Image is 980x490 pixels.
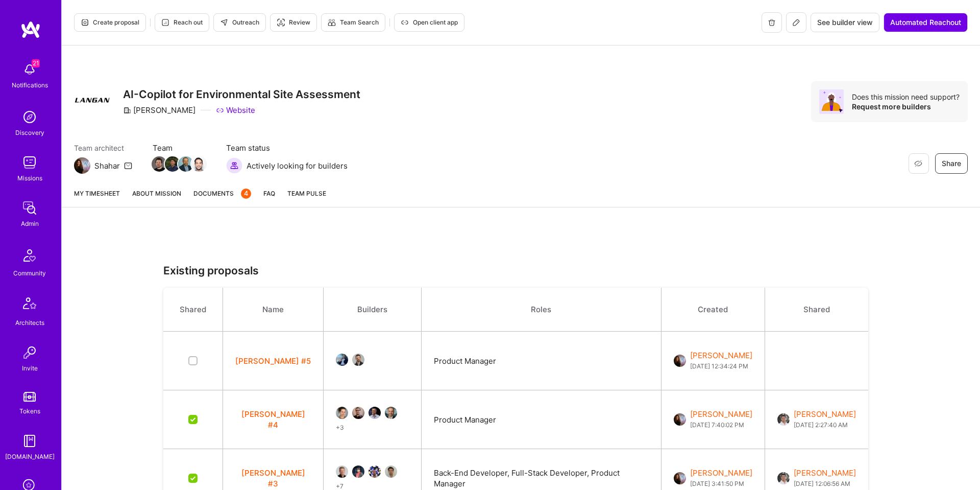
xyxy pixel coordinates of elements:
button: +3 [336,422,344,433]
img: User Avatar [674,472,686,484]
div: Missions [17,173,42,183]
th: Shared [765,288,868,332]
span: Reach out [161,18,203,27]
img: Community [17,243,42,268]
th: Created [661,288,765,332]
h3: Existing proposals [163,264,878,277]
span: Team status [226,143,348,153]
span: Automated Reachout [890,17,961,28]
img: Team Member Avatar [152,156,167,172]
span: Create proposal [81,18,139,27]
div: [PERSON_NAME] [690,350,752,371]
span: Outreach [220,18,259,27]
img: Architects [17,293,42,317]
i: icon Proposal [81,18,89,27]
img: bell [19,59,40,80]
span: Documents [193,188,251,199]
span: Open client app [401,18,458,27]
span: [DATE] 12:06:56 AM [794,478,856,489]
th: Shared [163,288,223,332]
button: [PERSON_NAME] #4 [235,409,311,430]
img: User Avatar [369,465,381,478]
img: discovery [19,107,40,127]
div: [PERSON_NAME] [690,468,752,489]
span: Team [153,143,206,153]
img: User Avatar [674,413,686,426]
img: User Avatar [777,413,790,426]
a: Website [216,105,255,115]
a: About Mission [132,188,181,207]
div: [PERSON_NAME] [794,468,856,489]
div: Discovery [15,127,44,138]
span: [DATE] 12:34:24 PM [690,361,752,371]
img: User Avatar [674,355,686,367]
a: My timesheet [74,188,120,207]
div: Community [13,268,46,278]
img: Actively looking for builders [226,157,242,174]
img: Team Member Avatar [165,156,180,172]
td: Product Manager [421,332,661,390]
span: [DATE] 3:41:50 PM [690,478,752,489]
span: See builder view [817,17,873,28]
img: Team Member Avatar [191,156,207,172]
img: admin teamwork [19,198,40,218]
img: tokens [23,392,36,402]
img: User Avatar [385,465,397,478]
img: teamwork [19,152,40,173]
div: Architects [15,317,44,328]
span: [DATE] 2:27:40 AM [794,419,856,430]
img: User Avatar [336,465,348,478]
div: Invite [22,363,38,374]
div: Shahar [94,160,120,171]
i: icon CompanyGray [123,106,131,114]
td: Product Manager [421,390,661,449]
img: User Avatar [336,354,348,366]
img: User Avatar [369,407,381,419]
th: Builders [324,288,421,332]
img: User Avatar [352,407,364,419]
i: icon Targeter [277,18,285,27]
i: icon EyeClosed [914,159,922,168]
img: Avatar [819,89,844,114]
span: Team Search [328,18,379,27]
span: Actively looking for builders [247,160,348,171]
div: [PERSON_NAME] [794,409,856,430]
span: [DATE] 7:40:02 PM [690,419,752,430]
img: User Avatar [777,472,790,484]
div: [PERSON_NAME] [690,409,752,430]
button: [PERSON_NAME] #5 [235,356,311,366]
span: Team architect [74,143,132,153]
th: Roles [421,288,661,332]
button: [PERSON_NAME] #3 [235,468,311,489]
img: User Avatar [352,465,364,478]
h3: AI-Copilot for Environmental Site Assessment [123,88,360,101]
div: [DOMAIN_NAME] [5,451,55,462]
a: FAQ [263,188,275,207]
img: Team Member Avatar [178,156,193,172]
img: logo [20,20,41,39]
img: Invite [19,342,40,363]
div: Does this mission need support? [852,92,960,102]
img: Company Logo [74,81,111,118]
img: Team Architect [74,157,90,174]
img: guide book [19,431,40,451]
th: Name [223,288,324,332]
div: [PERSON_NAME] [123,105,195,115]
span: 21 [32,59,40,67]
span: Review [277,18,310,27]
div: 4 [241,189,251,199]
div: Admin [21,218,39,229]
span: Share [942,158,961,169]
img: User Avatar [336,407,348,419]
i: icon Mail [124,161,132,170]
div: Tokens [19,406,40,416]
div: Notifications [12,80,48,90]
span: Team Pulse [287,190,326,197]
img: User Avatar [352,354,364,366]
div: Request more builders [852,102,960,111]
img: User Avatar [385,407,397,419]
